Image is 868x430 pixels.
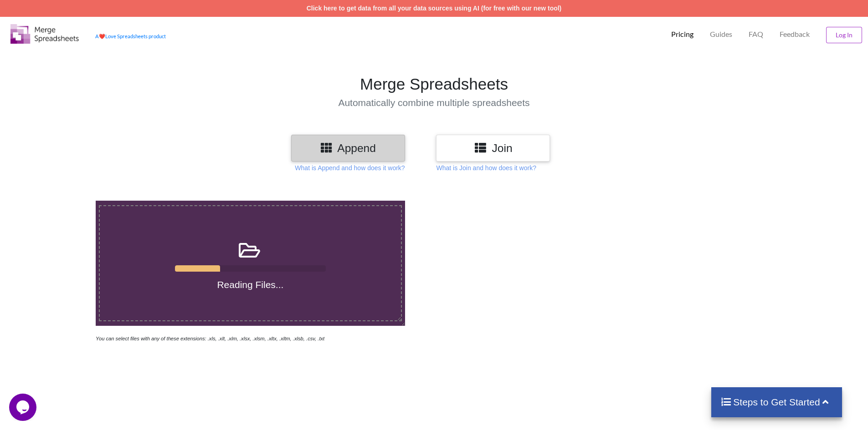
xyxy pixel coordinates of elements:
[99,33,105,39] span: heart
[780,30,810,38] span: Feedback
[720,396,833,408] h4: Steps to Get Started
[749,30,763,39] p: FAQ
[9,394,38,421] iframe: chat widget
[96,336,324,341] i: You can select files with any of these extensions: .xls, .xlt, .xlm, .xlsx, .xlsm, .xltx, .xltm, ...
[443,142,543,155] h3: Join
[826,27,862,43] button: Log In
[307,5,562,12] a: Click here to get data from all your data sources using AI (for free with our new tool)
[10,24,79,44] img: Logo.png
[710,30,732,39] p: Guides
[95,33,166,39] a: AheartLove Spreadsheets product
[436,163,536,172] p: What is Join and how does it work?
[671,30,693,39] p: Pricing
[100,279,401,290] h4: Reading Files...
[295,163,405,172] p: What is Append and how does it work?
[298,142,398,155] h3: Append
